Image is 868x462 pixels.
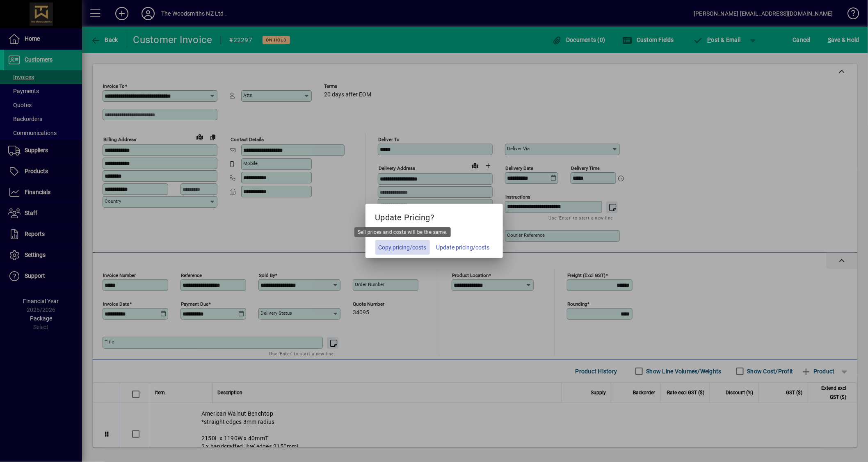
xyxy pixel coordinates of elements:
h5: Update Pricing? [365,204,503,228]
span: Copy pricing/costs [379,243,427,252]
button: Copy pricing/costs [375,240,430,255]
button: Update pricing/costs [433,240,493,255]
span: Update pricing/costs [436,243,490,252]
div: Sell prices and costs will be the same. [354,227,451,237]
